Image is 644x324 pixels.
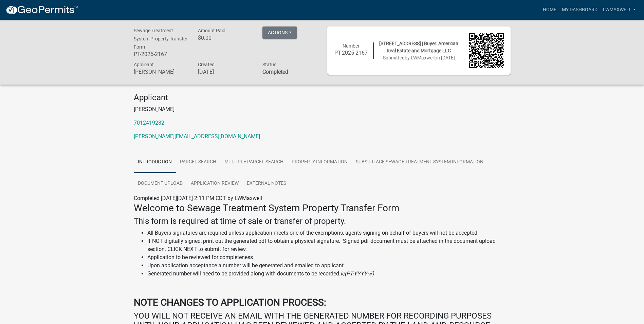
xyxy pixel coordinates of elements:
[288,151,352,173] a: Property Information
[334,50,369,56] h6: PT-2025-2167
[134,297,326,308] strong: NOTE CHANGES TO APPLICATION PROCESS:
[147,253,511,262] li: Application to be reviewed for completeness
[134,202,511,214] h3: Welcome to Sewage Treatment System Property Transfer Form
[383,55,455,60] span: Submitted on [DATE]
[147,270,511,278] li: Generated number will need to be provided along with documents to be recorded.
[134,51,188,57] h6: PT-2025-2167
[198,35,252,41] h6: $0.00
[341,270,374,277] i: ie(PT-YYYY-#)
[134,173,187,195] a: Document Upload
[405,55,435,60] span: by LWMaxwell
[352,151,487,173] a: Subsurface Sewage Treatment System Information
[220,151,288,173] a: Multiple Parcel Search
[134,93,511,103] h4: Applicant
[134,120,164,126] a: 7012419282
[243,173,290,195] a: External Notes
[600,3,639,16] a: LWMaxwell
[134,133,260,140] a: [PERSON_NAME][EMAIL_ADDRESS][DOMAIN_NAME]
[379,41,458,53] span: [STREET_ADDRESS] | Buyer: American Real Estate and Mortgage LLC
[559,3,600,16] a: My Dashboard
[147,229,511,237] li: All Buyers signatures are required unless application meets one of the exemptions, agents signing...
[134,195,262,201] span: Completed [DATE][DATE] 2:11 PM CDT by LWMaxwell
[187,173,243,195] a: Application Review
[469,33,504,68] img: QR code
[262,62,276,67] span: Status
[134,105,511,113] p: [PERSON_NAME]
[198,28,225,33] span: Amount Paid
[134,62,154,67] span: Applicant
[134,69,188,75] h6: [PERSON_NAME]
[147,262,511,270] li: Upon application acceptance a number will be generated and emailed to applicant
[343,43,360,49] span: Number
[540,3,559,16] a: Home
[176,151,220,173] a: Parcel search
[134,28,187,50] span: Sewage Treatment System Property Transfer Form
[262,26,297,39] button: Actions
[134,216,511,226] h4: This form is required at time of sale or transfer of property.
[262,69,288,75] strong: Completed
[134,151,176,173] a: Introduction
[198,69,252,75] h6: [DATE]
[198,62,215,67] span: Created
[147,237,511,253] li: If NOT digitally signed, print out the generated pdf to obtain a physical signature. Signed pdf d...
